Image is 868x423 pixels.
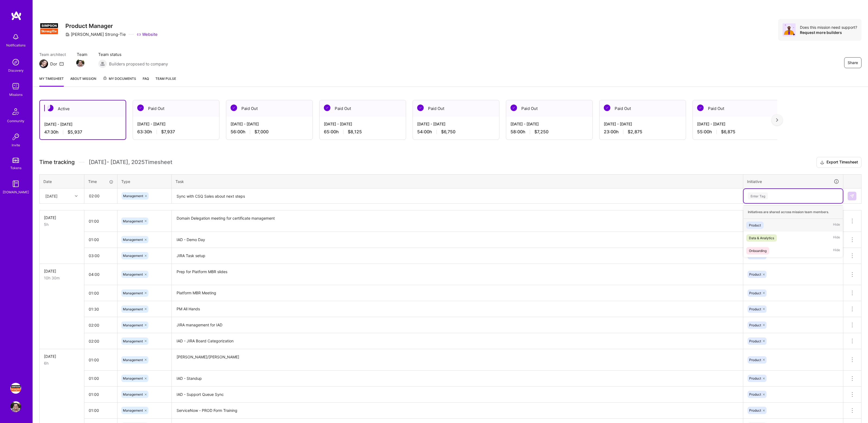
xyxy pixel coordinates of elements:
[749,408,761,412] span: Product
[84,248,117,263] input: HH:MM
[123,392,143,396] span: Management
[39,59,48,68] img: Team Architect
[70,76,96,87] a: About Mission
[6,42,25,48] div: Notifications
[172,211,742,231] textarea: Domain Delegation meeting for certificate management
[137,105,144,111] img: Paid Out
[816,157,861,168] button: Export Timesheet
[39,76,64,87] a: My timesheet
[137,129,215,135] div: 63:30 h
[231,105,237,111] img: Paid Out
[161,129,175,135] span: $7,937
[44,353,80,359] div: [DATE]
[65,23,158,29] h3: Product Manager
[40,100,126,117] div: Active
[231,121,308,127] div: [DATE] - [DATE]
[109,61,168,67] span: Builders proposed to company
[628,129,642,135] span: $2,875
[44,129,121,135] div: 47:30 h
[226,100,312,117] div: Paid Out
[172,264,742,285] textarea: Prep for Platform MBR slides
[748,192,768,200] div: Enter Tag
[749,307,761,311] span: Product
[123,408,143,412] span: Management
[68,129,82,135] span: $5,937
[84,403,117,418] input: HH:MM
[850,194,854,198] img: Submit
[103,76,136,87] a: My Documents
[10,165,21,171] div: Tokens
[84,232,117,247] input: HH:MM
[11,11,22,21] img: logo
[84,286,117,300] input: HH:MM
[172,174,743,188] th: Task
[324,129,401,135] div: 65:00 h
[84,302,117,316] input: HH:MM
[88,179,113,184] div: Time
[10,31,21,42] img: bell
[123,323,143,327] span: Management
[510,105,517,111] img: Paid Out
[117,174,172,188] th: Type
[324,121,401,127] div: [DATE] - [DATE]
[77,52,87,57] span: Team
[749,323,761,327] span: Product
[743,205,843,219] div: Initiatives are shared across mission team members.
[137,31,158,37] a: Website
[320,100,406,117] div: Paid Out
[172,334,742,349] textarea: IAD - JIRA Board Categorization
[749,339,761,343] span: Product
[103,76,136,82] span: My Documents
[599,100,686,117] div: Paid Out
[10,401,21,412] img: User Avatar
[10,131,21,142] img: Invite
[39,159,75,166] span: Time tracking
[123,376,143,380] span: Management
[172,403,742,418] textarea: ServiceNow - PROD Form Training
[123,194,143,198] span: Management
[172,387,742,402] textarea: IAD - Support Queue Sync
[84,334,117,348] input: HH:MM
[12,158,19,163] img: tokens
[59,62,64,66] i: icon Mail
[172,248,742,263] textarea: JIRA Task setup
[3,189,29,195] div: [DOMAIN_NAME]
[10,57,21,68] img: discovery
[534,129,548,135] span: $7,250
[133,100,219,117] div: Paid Out
[84,318,117,332] input: HH:MM
[172,286,742,301] textarea: Platform MBR Meeting
[604,105,610,111] img: Paid Out
[84,267,117,282] input: HH:MM
[10,383,21,394] img: Simpson Strong-Tie: Product Manager
[98,52,168,57] span: Team status
[123,238,143,242] span: Management
[50,61,57,67] div: Dor
[604,121,681,127] div: [DATE] - [DATE]
[84,387,117,402] input: HH:MM
[155,76,176,87] a: Team Pulse
[84,353,117,367] input: HH:MM
[9,383,23,394] a: Simpson Strong-Tie: Product Manager
[413,100,499,117] div: Paid Out
[84,371,117,386] input: HH:MM
[123,358,143,362] span: Management
[697,121,775,127] div: [DATE] - [DATE]
[749,235,774,241] div: Data & Analytics
[844,57,861,68] button: Share
[123,339,143,343] span: Management
[44,222,80,227] div: 5h
[417,121,495,127] div: [DATE] - [DATE]
[137,121,215,127] div: [DATE] - [DATE]
[800,30,857,35] div: Request more builders
[123,307,143,311] span: Management
[749,376,761,380] span: Product
[800,25,857,30] div: Does this mission need support?
[697,129,775,135] div: 55:00 h
[85,189,117,203] input: HH:MM
[44,360,80,366] div: 6h
[44,215,80,220] div: [DATE]
[324,105,330,111] img: Paid Out
[848,60,858,65] span: Share
[39,52,66,57] span: Team architect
